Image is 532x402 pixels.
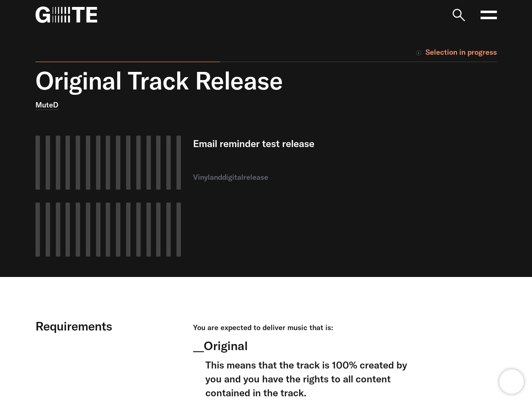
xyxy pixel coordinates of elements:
div: You are expected to deliver music that is: [193,322,418,333]
div: Selection in progress [415,46,497,58]
a: MuteD [36,100,58,110]
div: Requirements [36,318,181,334]
iframe: Brevo live chat [499,369,524,394]
div: Original Track Release [36,66,378,95]
div: This means that the track is 100% created by you and you have the rights to all content contained... [205,358,418,400]
img: Share our values and create a free account on G=TE [36,136,181,257]
div: release [193,172,418,183]
img: G=TE [36,7,98,23]
span: and [210,172,222,182]
p: Email reminder test release [193,136,418,151]
span: __ [193,338,204,353]
div: Original [193,337,418,354]
span: vinyl digital [193,172,243,182]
